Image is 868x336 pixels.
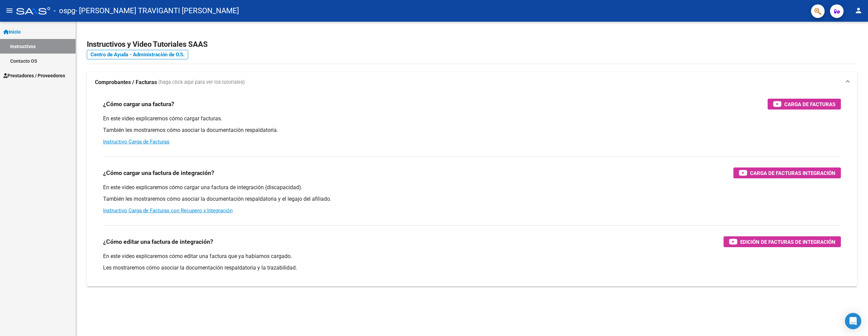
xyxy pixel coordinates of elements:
[3,28,21,36] span: Inicio
[75,3,239,18] span: - [PERSON_NAME] TRAVIGANTI [PERSON_NAME]
[87,50,188,59] a: Centro de Ayuda - Administración de O.S.
[103,184,841,191] p: En este video explicaremos cómo cargar una factura de integración (discapacidad).
[854,6,863,15] mat-icon: person
[750,169,835,177] span: Carga de Facturas Integración
[95,79,157,86] strong: Comprobantes / Facturas
[740,238,835,246] span: Edición de Facturas de integración
[845,313,861,329] div: Open Intercom Messenger
[103,99,174,109] h3: ¿Cómo cargar una factura?
[733,167,841,178] button: Carga de Facturas Integración
[103,253,841,260] p: En este video explicaremos cómo editar una factura que ya habíamos cargado.
[103,115,841,122] p: En este video explicaremos cómo cargar facturas.
[768,99,841,110] button: Carga de Facturas
[87,38,857,51] h2: Instructivos y Video Tutoriales SAAS
[103,168,214,178] h3: ¿Cómo cargar una factura de integración?
[87,93,857,286] div: Comprobantes / Facturas (haga click aquí para ver los tutoriales)
[3,72,65,79] span: Prestadores / Proveedores
[103,126,841,134] p: También les mostraremos cómo asociar la documentación respaldatoria.
[87,72,857,93] mat-expansion-panel-header: Comprobantes / Facturas (haga click aquí para ver los tutoriales)
[158,79,245,86] span: (haga click aquí para ver los tutoriales)
[103,237,213,246] h3: ¿Cómo editar una factura de integración?
[103,139,170,145] a: Instructivo Carga de Facturas
[54,3,75,18] span: - ospg
[5,6,14,15] mat-icon: menu
[103,264,841,272] p: Les mostraremos cómo asociar la documentación respaldatoria y la trazabilidad.
[103,207,233,214] a: Instructivo Carga de Facturas con Recupero x Integración
[724,236,841,247] button: Edición de Facturas de integración
[103,195,841,203] p: También les mostraremos cómo asociar la documentación respaldatoria y el legajo del afiliado.
[784,100,835,108] span: Carga de Facturas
